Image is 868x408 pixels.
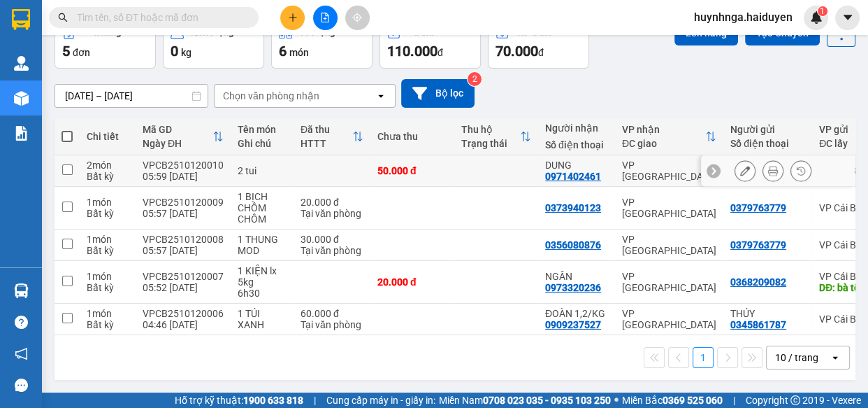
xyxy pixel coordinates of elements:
[615,118,723,155] th: Toggle SortBy
[238,234,287,256] div: 1 THUNG MOD
[730,239,786,251] div: 0379763779
[545,282,601,293] div: 0973320236
[280,6,305,30] button: plus
[301,197,363,208] div: 20.000 đ
[87,271,129,282] div: 1 món
[294,118,370,155] th: Toggle SortBy
[622,234,716,256] div: VP [GEOGRAPHIC_DATA]
[810,11,823,24] img: icon-new-feature
[730,319,786,330] div: 0345861787
[77,10,242,25] input: Tìm tên, số ĐT hoặc mã đơn
[163,18,264,69] button: Khối lượng0kg
[622,124,705,135] div: VP nhận
[55,18,156,69] button: Đơn hàng5đơn
[545,271,608,282] div: NGÂN
[223,89,319,103] div: Chọn văn phòng nhận
[279,43,287,59] span: 6
[14,56,29,71] img: warehouse-icon
[171,43,178,59] span: 0
[545,139,608,150] div: Số điện thoại
[15,379,28,392] span: message
[377,131,447,142] div: Chưa thu
[622,197,716,219] div: VP [GEOGRAPHIC_DATA]
[488,18,589,69] button: Chưa thu70.000đ
[352,13,362,22] span: aim
[614,398,619,403] span: ⚪️
[730,202,786,213] div: 0379763779
[87,208,129,219] div: Bất kỳ
[663,395,723,406] strong: 0369 525 060
[545,319,601,330] div: 0909237527
[683,8,804,26] span: huynhnga.haiduyen
[818,6,827,16] sup: 1
[238,265,287,288] div: 1 KIỆN lx 5kg
[87,319,129,330] div: Bất kỳ
[545,171,601,182] div: 0971402461
[545,308,608,319] div: ĐOÀN 1,2/KG
[538,47,544,58] span: đ
[143,234,224,245] div: VPCB2510120008
[775,351,818,365] div: 10 / trang
[301,319,363,330] div: Tại văn phòng
[454,118,538,155] th: Toggle SortBy
[143,171,224,182] div: 05:59 [DATE]
[735,160,755,181] div: Sửa đơn hàng
[15,316,28,329] span: question-circle
[439,393,611,408] span: Miền Nam
[820,6,825,16] span: 1
[733,393,735,408] span: |
[87,197,129,208] div: 1 món
[87,160,129,171] div: 2 món
[87,245,129,256] div: Bất kỳ
[377,165,447,176] div: 50.000 đ
[545,122,608,134] div: Người nhận
[790,395,800,405] span: copyright
[143,271,224,282] div: VPCB2510120007
[238,138,287,149] div: Ghi chú
[14,283,29,298] img: warehouse-icon
[622,138,705,149] div: ĐC giao
[143,124,212,135] div: Mã GD
[622,271,716,293] div: VP [GEOGRAPHIC_DATA]
[387,43,437,59] span: 110.000
[87,234,129,245] div: 1 món
[271,18,372,69] button: Số lượng6món
[143,282,224,293] div: 05:52 [DATE]
[143,245,224,256] div: 05:57 [DATE]
[461,138,520,149] div: Trạng thái
[143,197,224,208] div: VPCB2510120009
[841,11,854,24] span: caret-down
[238,191,287,225] div: 1 BỊCH CHÔM CHÔM
[14,91,29,106] img: warehouse-icon
[730,276,786,288] div: 0368209082
[377,276,447,288] div: 20.000 đ
[181,47,191,58] span: kg
[313,6,338,30] button: file-add
[468,72,482,86] sup: 2
[301,308,363,319] div: 60.000 đ
[12,9,30,30] img: logo-vxr
[301,234,363,245] div: 30.000 đ
[835,6,860,30] button: caret-down
[401,79,475,108] button: Bộ lọc
[730,138,805,149] div: Số điện thoại
[87,131,129,142] div: Chi tiết
[143,138,212,149] div: Ngày ĐH
[301,245,363,256] div: Tại văn phòng
[326,393,435,408] span: Cung cấp máy in - giấy in:
[58,13,68,22] span: search
[143,208,224,219] div: 05:57 [DATE]
[238,124,287,135] div: Tên món
[87,282,129,293] div: Bất kỳ
[730,124,805,135] div: Người gửi
[62,43,70,59] span: 5
[693,347,714,368] button: 1
[622,393,723,408] span: Miền Bắc
[320,13,330,22] span: file-add
[375,90,386,101] svg: open
[55,85,208,107] input: Select a date range.
[143,160,224,171] div: VPCB2510120010
[301,138,352,149] div: HTTT
[301,124,352,135] div: Đã thu
[301,208,363,219] div: Tại văn phòng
